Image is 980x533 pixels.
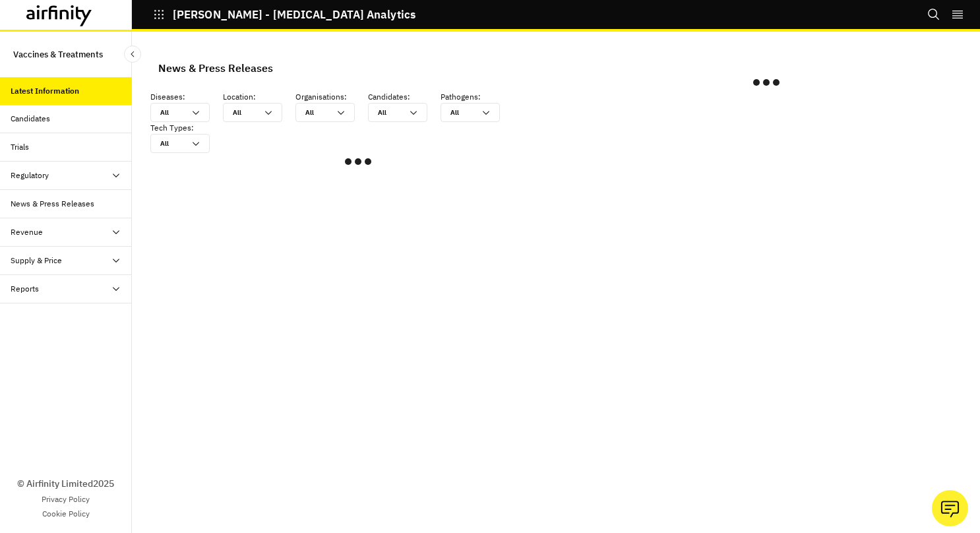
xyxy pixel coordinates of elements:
[11,198,94,210] div: News & Press Releases
[11,85,79,97] div: Latest Information
[368,91,441,103] p: Candidates :
[124,46,141,63] button: Close Sidebar
[11,283,39,295] div: Reports
[150,91,223,103] p: Diseases :
[11,170,49,181] div: Regulatory
[42,493,90,505] a: Privacy Policy
[153,3,415,26] button: [PERSON_NAME] - [MEDICAL_DATA] Analytics
[11,141,29,153] div: Trials
[158,58,273,78] div: News & Press Releases
[11,255,62,266] div: Supply & Price
[11,113,50,125] div: Candidates
[173,9,415,20] p: [PERSON_NAME] - [MEDICAL_DATA] Analytics
[441,91,513,103] p: Pathogens :
[42,508,90,520] a: Cookie Policy
[927,3,940,26] button: Search
[17,477,114,491] p: © Airfinity Limited 2025
[150,122,223,134] p: Tech Types :
[11,226,43,238] div: Revenue
[13,42,103,67] p: Vaccines & Treatments
[223,91,295,103] p: Location :
[295,91,368,103] p: Organisations :
[932,490,968,526] button: Ask our analysts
